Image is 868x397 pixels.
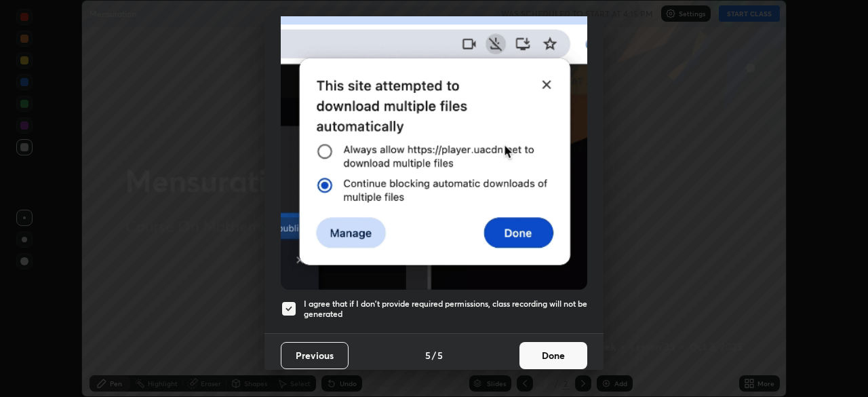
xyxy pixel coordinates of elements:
h4: 5 [437,348,443,362]
h4: / [432,348,436,362]
h4: 5 [425,348,431,362]
button: Previous [281,342,349,369]
button: Done [519,342,587,369]
h5: I agree that if I don't provide required permissions, class recording will not be generated [304,299,587,320]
